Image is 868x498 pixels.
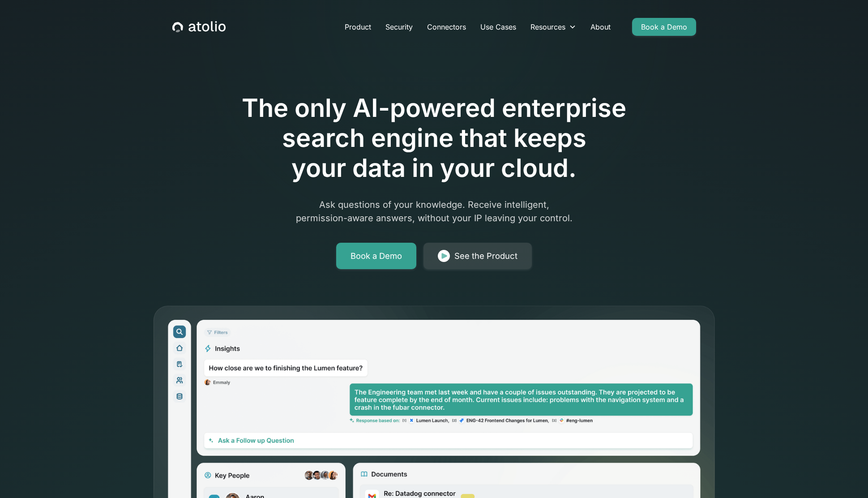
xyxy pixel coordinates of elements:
a: Book a Demo [336,243,416,270]
a: Use Cases [473,18,523,36]
a: Security [378,18,420,36]
h1: The only AI-powered enterprise search engine that keeps your data in your cloud. [205,93,663,184]
div: Resources [530,21,565,32]
a: About [583,18,618,36]
a: Product [338,18,378,36]
a: Connectors [420,18,473,36]
div: Resources [523,18,583,36]
p: Ask questions of your knowledge. Receive intelligent, permission-aware answers, without your IP l... [262,198,606,225]
a: home [172,21,226,33]
a: See the Product [423,243,532,270]
a: Book a Demo [632,18,696,36]
div: See the Product [454,250,517,262]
